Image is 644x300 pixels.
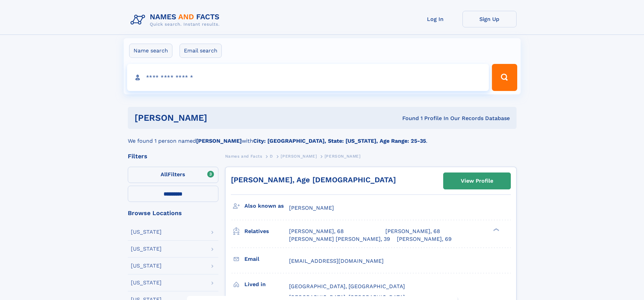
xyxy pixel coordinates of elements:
b: [PERSON_NAME] [196,138,242,144]
h3: Lived in [244,279,289,290]
h3: Email [244,253,289,265]
div: ❯ [492,228,500,232]
label: Email search [180,44,222,58]
button: Search Button [492,64,517,91]
a: View Profile [444,173,510,189]
div: Filters [128,153,218,159]
a: [PERSON_NAME], Age [DEMOGRAPHIC_DATA] [231,176,396,184]
span: [EMAIL_ADDRESS][DOMAIN_NAME] [289,258,384,264]
div: [US_STATE] [131,246,162,252]
div: Browse Locations [128,210,218,216]
span: [GEOGRAPHIC_DATA], [GEOGRAPHIC_DATA] [289,283,405,290]
div: [US_STATE] [131,263,162,269]
label: Filters [128,167,218,183]
a: [PERSON_NAME], 69 [397,235,452,243]
a: [PERSON_NAME] [281,152,317,160]
a: Log In [408,11,462,27]
a: D [270,152,273,160]
span: [PERSON_NAME] [325,154,361,159]
span: All [161,171,168,178]
span: D [270,154,273,159]
span: [PERSON_NAME] [289,205,334,211]
a: Names and Facts [225,152,262,160]
div: [US_STATE] [131,229,162,235]
h3: Relatives [244,226,289,237]
div: Found 1 Profile In Our Records Database [305,115,510,122]
a: Sign Up [462,11,517,27]
input: search input [127,64,489,91]
img: Logo Names and Facts [128,11,225,29]
span: [PERSON_NAME] [281,154,317,159]
a: [PERSON_NAME], 68 [289,228,344,235]
div: We found 1 person named with . [128,129,517,145]
div: View Profile [461,173,493,189]
a: [PERSON_NAME], 68 [385,228,440,235]
b: City: [GEOGRAPHIC_DATA], State: [US_STATE], Age Range: 25-35 [253,138,426,144]
h1: [PERSON_NAME] [135,114,305,122]
label: Name search [129,44,172,58]
a: [PERSON_NAME] [PERSON_NAME], 39 [289,235,390,243]
h3: Also known as [244,200,289,212]
div: [US_STATE] [131,280,162,285]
